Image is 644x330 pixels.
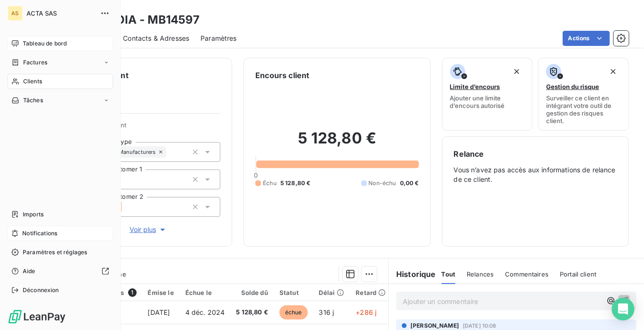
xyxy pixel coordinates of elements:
[8,6,23,21] div: AS
[185,308,225,316] span: 4 déc. 2024
[254,171,258,179] span: 0
[148,308,170,316] span: [DATE]
[454,148,617,235] div: Vous n’avez pas accès aux informations de relance de ce client.
[148,289,174,296] div: Émise le
[319,289,345,296] div: Délai
[505,270,548,278] span: Commentaires
[23,77,42,86] span: Clients
[23,96,43,105] span: Tâches
[123,34,189,43] span: Contacts & Adresses
[22,229,57,238] span: Notifications
[23,210,44,219] span: Imports
[236,308,268,317] span: 5 128,80 €
[279,305,308,320] span: échue
[76,121,220,134] span: Propriétés Client
[369,179,396,187] span: Non-échu
[546,83,599,90] span: Gestion du risque
[442,270,456,278] span: Tout
[450,83,500,90] span: Limite d’encours
[76,224,220,235] button: Voir plus
[236,289,268,296] div: Solde dû
[185,289,225,296] div: Échue le
[450,94,525,109] span: Ajouter une limite d’encours autorisé
[442,58,533,131] button: Limite d’encoursAjouter une limite d’encours autorisé
[356,289,386,296] div: Retard
[400,179,419,187] span: 0,00 €
[356,308,376,316] span: +286 j
[122,203,130,211] input: Ajouter une valeur
[23,286,59,294] span: Déconnexion
[23,248,87,257] span: Paramètres et réglages
[279,289,308,296] div: Statut
[26,9,95,17] span: ACTA SAS
[255,129,418,157] h2: 5 128,80 €
[83,11,200,28] h3: SEQUOIA - MB14597
[560,270,596,278] span: Portail client
[280,179,311,187] span: 5 128,80 €
[389,268,436,280] h6: Historique
[563,31,610,46] button: Actions
[130,225,167,234] span: Voir plus
[200,34,237,43] span: Paramètres
[8,309,66,324] img: Logo LeanPay
[454,148,617,160] h6: Relance
[87,149,156,155] span: Automotive Manufacturers
[23,267,35,276] span: Aide
[8,264,113,279] a: Aide
[128,288,137,297] span: 1
[255,70,309,81] h6: Encours client
[546,94,621,125] span: Surveiller ce client en intégrant votre outil de gestion des risques client.
[612,298,635,321] div: Open Intercom Messenger
[463,323,496,329] span: [DATE] 10:08
[166,148,174,156] input: Ajouter une valeur
[538,58,629,131] button: Gestion du risqueSurveiller ce client en intégrant votre outil de gestion des risques client.
[57,70,220,81] h6: Informations client
[23,39,67,48] span: Tableau de bord
[467,270,494,278] span: Relances
[319,308,334,316] span: 316 j
[23,58,47,67] span: Factures
[410,321,459,330] span: [PERSON_NAME]
[263,179,277,187] span: Échu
